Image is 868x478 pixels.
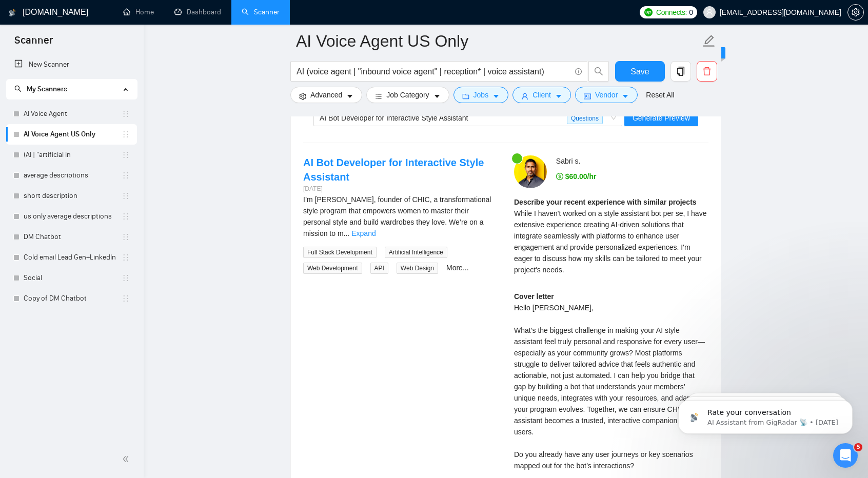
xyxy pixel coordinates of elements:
li: Cold email Lead Gen+LinkedIn [6,247,137,268]
iframe: Intercom notifications message [663,379,868,450]
span: idcard [584,92,591,100]
span: Full Stack Development [303,247,377,258]
span: holder [122,192,130,200]
span: dollar [556,173,563,180]
iframe: Intercom live chat [833,443,858,468]
li: (AI | "artificial in [6,145,137,165]
span: holder [122,110,130,118]
a: (AI | "artificial in [24,145,122,165]
img: c13J1C00KPXxBbNL3plfDrusmm6kRfh8UJ0uq0UkqC7yyyx7TI4JaPK-PWPAJVFRVV [514,155,547,188]
div: [DATE] [303,184,498,194]
span: Client [532,89,551,101]
a: Reset All [646,89,674,101]
span: API [370,263,388,274]
span: user [521,92,528,100]
a: Cold email Lead Gen+LinkedIn [24,247,122,268]
span: copy [671,67,691,76]
a: AI Voice Agent US Only [24,124,122,145]
button: idcardVendorcaret-down [575,87,638,103]
span: Advanced [310,89,342,101]
a: AI Voice Agent [24,104,122,124]
li: us only average descriptions [6,206,137,227]
span: ... [344,229,350,237]
span: My Scanners [27,85,67,93]
span: $60.00/hr [556,172,597,181]
span: Connects: [656,7,687,18]
input: Scanner name... [296,28,700,54]
span: bars [375,92,382,100]
strong: Cover letter [514,292,554,301]
a: setting [847,8,864,16]
button: folderJobscaret-down [453,87,509,103]
span: I’m [PERSON_NAME], founder of CHIC, a transformational style program that empowers women to maste... [303,195,491,237]
a: short description [24,186,122,206]
a: average descriptions [24,165,122,186]
span: holder [122,151,130,159]
span: search [14,85,22,92]
span: Vendor [595,89,618,101]
a: DM Chatbot [24,227,122,247]
strong: Describe your recent experience with similar projects [514,198,697,206]
button: search [588,61,609,82]
li: short description [6,186,137,206]
li: AI Voice Agent US Only [6,124,137,145]
a: us only average descriptions [24,206,122,227]
span: search [589,67,608,76]
span: 5 [854,443,862,451]
span: delete [697,67,717,76]
span: Web Design [397,263,438,274]
li: average descriptions [6,165,137,186]
button: Generate Preview [624,110,698,126]
button: userClientcaret-down [512,87,571,103]
li: DM Chatbot [6,227,137,247]
button: Save [615,61,665,82]
a: Expand [351,229,376,237]
span: holder [122,212,130,221]
li: New Scanner [6,54,137,75]
input: Search Freelance Jobs... [297,65,570,78]
span: folder [462,92,469,100]
a: More... [446,264,469,272]
a: Social [24,268,122,288]
a: New Scanner [14,54,129,75]
span: Web Development [303,263,362,274]
span: Scanner [6,33,61,54]
img: logo [9,5,16,21]
span: holder [122,233,130,241]
span: holder [122,171,130,180]
span: caret-down [555,92,562,100]
span: Jobs [474,89,489,101]
span: setting [848,8,863,16]
span: caret-down [622,92,629,100]
a: Copy of DM Chatbot [24,288,122,309]
span: caret-down [433,92,441,100]
span: caret-down [346,92,353,100]
span: info-circle [575,68,582,75]
span: Questions [567,113,603,124]
li: AI Voice Agent [6,104,137,124]
a: searchScanner [242,8,280,16]
span: Save [630,65,649,78]
span: holder [122,130,130,138]
button: delete [697,61,717,82]
span: Generate Preview [633,112,690,124]
span: Artificial Intelligence [385,247,447,258]
li: Social [6,268,137,288]
span: double-left [122,454,132,464]
a: dashboardDashboard [174,8,221,16]
span: Sabri s . [556,157,580,165]
span: While I haven't worked on a style assistant bot per se, I have extensive experience creating AI-d... [514,209,706,274]
li: Copy of DM Chatbot [6,288,137,309]
span: My Scanners [14,85,67,93]
span: caret-down [492,92,500,100]
span: holder [122,253,130,262]
span: setting [299,92,306,100]
span: 0 [689,7,693,18]
button: copy [670,61,691,82]
button: settingAdvancedcaret-down [290,87,362,103]
button: setting [847,4,864,21]
span: user [706,9,713,16]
